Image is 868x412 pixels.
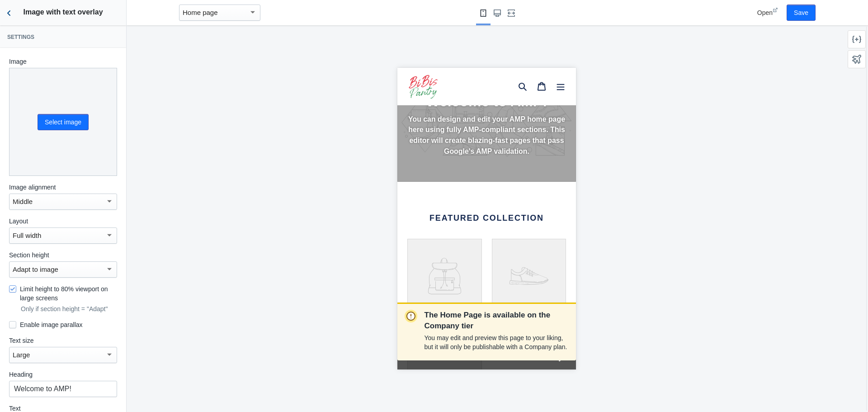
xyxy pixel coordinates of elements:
mat-select-trigger: Full width [13,232,41,239]
label: Limit height to 80% viewport on large screens [9,284,117,303]
label: Image [9,57,117,66]
img: image [10,3,42,34]
p: Only if section height = "Adapt" [21,304,108,313]
label: Image alignment [9,183,117,192]
button: Select image [38,114,89,130]
p: You may edit and preview this page to your liking, but it will only be publishable with a Company... [425,333,569,351]
mat-select-trigger: Adapt to image [13,265,58,273]
h2: Featured collection [10,146,169,156]
label: Enable image parallax [9,320,83,329]
label: Text size [9,336,117,345]
span: Open [757,9,773,16]
button: Menu [154,9,173,28]
label: Layout [9,217,117,226]
h3: Settings [7,33,119,41]
mat-select-trigger: Large [13,351,30,359]
p: The Home Page is available on the Company tier [425,310,569,331]
span: Go to full site [10,283,157,295]
mat-select-trigger: Middle [13,198,33,205]
label: Heading [9,370,117,379]
mat-select-trigger: Home page [183,9,218,16]
p: You can design and edit your AMP home page here using fully AMP-compliant sections. This editor w... [10,46,169,89]
label: Section height [9,251,117,260]
button: Save [787,5,816,21]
